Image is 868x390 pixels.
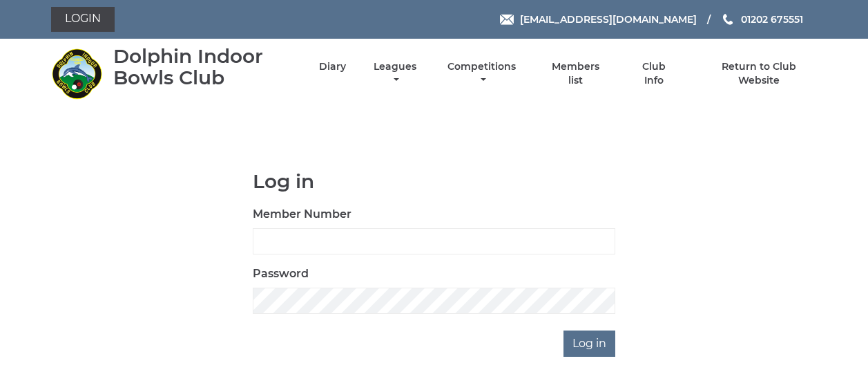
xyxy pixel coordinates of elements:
[500,12,697,27] a: Email [EMAIL_ADDRESS][DOMAIN_NAME]
[319,60,346,73] a: Diary
[563,331,615,357] input: Log in
[723,14,733,25] img: Phone us
[520,13,697,26] span: [EMAIL_ADDRESS][DOMAIN_NAME]
[253,171,615,192] h1: Log in
[721,12,803,27] a: Phone us 01202 675551
[741,13,803,26] span: 01202 675551
[253,266,309,282] label: Password
[445,60,520,87] a: Competitions
[370,60,420,87] a: Leagues
[700,60,817,87] a: Return to Club Website
[500,15,514,25] img: Email
[253,206,351,223] label: Member Number
[113,46,295,89] div: Dolphin Indoor Bowls Club
[51,48,103,100] img: Dolphin Indoor Bowls Club
[51,7,115,32] a: Login
[632,60,677,87] a: Club Info
[543,60,607,87] a: Members list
